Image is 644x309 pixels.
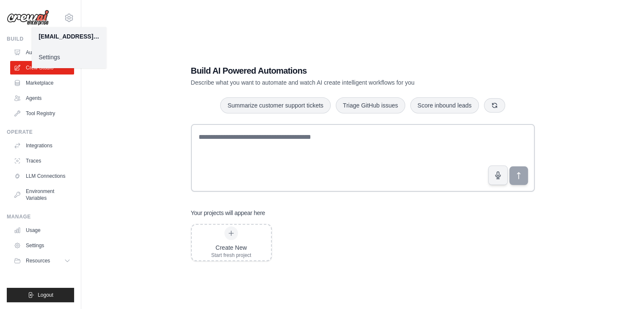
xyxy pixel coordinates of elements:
[26,257,50,264] span: Resources
[7,213,74,220] div: Manage
[10,254,74,268] button: Resources
[191,65,475,77] h1: Build AI Powered Automations
[39,32,100,41] div: [EMAIL_ADDRESS][DOMAIN_NAME]
[10,91,74,105] a: Agents
[7,36,74,42] div: Build
[10,169,74,183] a: LLM Connections
[484,98,505,113] button: Get new suggestions
[211,243,252,252] div: Create New
[38,292,53,298] span: Logout
[211,252,252,259] div: Start fresh project
[7,129,74,135] div: Operate
[10,46,74,59] a: Automations
[32,50,106,65] a: Settings
[336,97,405,113] button: Triage GitHub issues
[10,154,74,168] a: Traces
[7,10,49,26] img: Logo
[10,223,74,237] a: Usage
[10,107,74,120] a: Tool Registry
[191,78,475,87] p: Describe what you want to automate and watch AI create intelligent workflows for you
[10,61,74,74] a: Crew Studio
[602,268,644,309] iframe: Chat Widget
[10,76,74,90] a: Marketplace
[220,97,330,113] button: Summarize customer support tickets
[10,139,74,152] a: Integrations
[410,97,479,113] button: Score inbound leads
[191,209,265,217] h3: Your projects will appear here
[7,288,74,302] button: Logout
[10,185,74,205] a: Environment Variables
[488,166,508,185] button: Click to speak your automation idea
[10,239,74,252] a: Settings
